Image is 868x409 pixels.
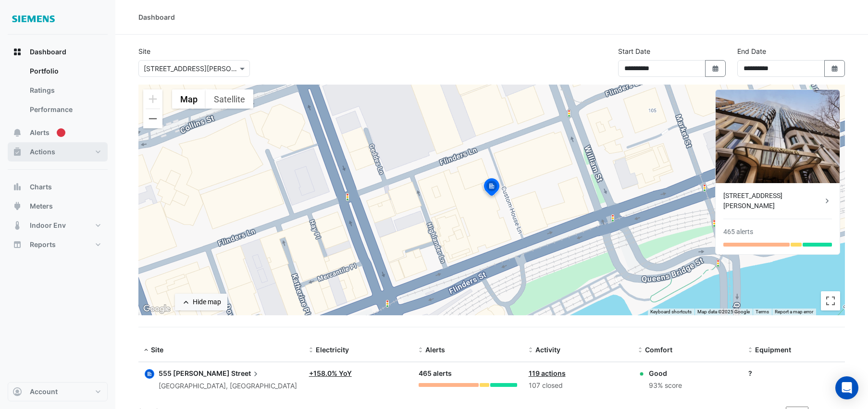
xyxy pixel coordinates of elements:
div: 107 closed [529,380,627,391]
img: Company Logo [12,8,55,27]
a: Portfolio [22,62,108,81]
button: Show satellite imagery [206,89,253,109]
button: Toggle fullscreen view [821,291,840,310]
a: 119 actions [529,369,566,377]
span: Electricity [316,346,349,354]
span: Comfort [645,346,672,354]
div: Tooltip anchor [57,128,65,137]
span: Reports [30,240,56,249]
button: Dashboard [8,42,108,62]
span: Activity [535,346,560,354]
div: 93% score [649,380,682,391]
button: Reports [8,235,108,254]
button: Actions [8,142,108,161]
span: Charts [30,182,52,192]
div: [STREET_ADDRESS][PERSON_NAME] [723,191,822,211]
img: site-pin-selected.svg [481,177,502,200]
a: Terms (opens in new tab) [756,309,769,314]
app-icon: Alerts [12,128,22,137]
span: Alerts [425,346,445,354]
button: Zoom out [143,109,162,128]
div: Dashboard [8,62,108,123]
button: Meters [8,197,108,216]
a: Ratings [22,81,108,100]
span: Alerts [30,128,50,137]
a: Open this area in Google Maps (opens a new window) [141,303,173,315]
span: Actions [30,147,55,157]
label: End Date [737,46,766,56]
button: Alerts [8,123,108,142]
div: Hide map [193,297,221,307]
span: Dashboard [30,47,66,57]
button: Indoor Env [8,216,108,235]
label: Start Date [618,46,650,56]
img: 555 Collins Street [716,90,840,183]
fa-icon: Select Date [711,64,720,73]
a: Report a map error [775,309,813,314]
a: +158.0% YoY [309,369,352,377]
button: Hide map [175,294,227,310]
div: Good [649,368,682,378]
span: Street [231,368,260,379]
span: Indoor Env [30,221,66,230]
app-icon: Charts [12,182,22,192]
app-icon: Reports [12,240,22,249]
span: Site [151,346,163,354]
label: Site [138,46,150,56]
div: ? [748,368,846,378]
span: Account [30,387,58,397]
button: Charts [8,177,108,197]
app-icon: Dashboard [12,47,22,57]
span: Map data ©2025 Google [697,309,750,314]
button: Keyboard shortcuts [650,309,692,315]
span: Meters [30,201,53,211]
img: Google [141,303,173,315]
a: Performance [22,100,108,119]
span: 555 [PERSON_NAME] [159,369,230,377]
div: 465 alerts [723,227,753,237]
div: 465 alerts [419,368,517,379]
button: Show street map [172,89,206,109]
app-icon: Indoor Env [12,221,22,230]
app-icon: Actions [12,147,22,157]
span: Equipment [755,346,791,354]
fa-icon: Select Date [831,64,839,73]
div: Open Intercom Messenger [835,376,858,399]
button: Account [8,382,108,401]
button: Zoom in [143,89,162,109]
app-icon: Meters [12,201,22,211]
div: Dashboard [138,12,175,22]
div: [GEOGRAPHIC_DATA], [GEOGRAPHIC_DATA] [159,381,297,392]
